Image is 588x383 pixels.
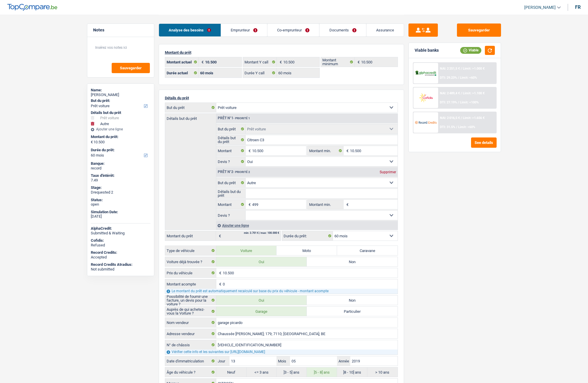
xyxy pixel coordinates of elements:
[461,116,462,120] span: /
[216,170,252,174] div: Prêt n°2
[91,98,149,103] label: But du prêt:
[91,214,150,219] div: [DATE]
[93,28,148,33] h5: Notes
[165,318,216,327] label: Nom vendeur
[91,110,150,115] div: Détails but du prêt
[367,367,398,377] label: > 10 ans
[91,255,150,260] div: Accepted
[91,135,149,139] label: Montant du prêt:
[91,93,150,97] div: [PERSON_NAME]
[165,307,216,316] label: Auprès de qui achetez-vous la Voiture ?
[165,50,398,55] p: Montant du prêt
[458,125,475,129] span: Limit: <60%
[277,367,307,377] label: ]3 - 5] ans
[91,161,150,166] div: Banque:
[165,295,216,305] label: Possibilité de fournir une facture, un devis pour la voiture ?
[91,190,150,195] div: Drequested 2
[91,185,150,190] div: Stage:
[165,231,216,241] label: Montant du prêt
[216,295,307,305] label: Oui
[165,329,216,338] label: Adresse vendeur
[460,100,479,104] span: Limit: <100%
[165,246,216,255] label: Type de véhicule
[120,66,142,70] span: Sauvegarder
[221,24,267,36] a: Emprunteur
[91,148,149,152] label: Durée du prêt:
[91,178,150,183] div: 7.49
[463,91,485,95] span: Limit: >1.100 €
[216,135,246,145] label: Détails but du prêt
[216,367,247,377] label: Neuf
[216,146,246,155] label: Montant
[91,198,150,202] div: Status:
[91,210,150,214] div: Simulation Date:
[165,350,398,355] div: Vérifier cette info et les suivantes sur [URL][DOMAIN_NAME]
[91,226,150,231] div: AlphaCredit:
[337,367,367,377] label: ]8 - 10] ans
[216,268,223,278] span: €
[91,202,150,207] div: open
[456,125,457,129] span: /
[337,246,398,255] label: Caravane
[471,137,497,148] button: See details
[165,340,216,350] label: N° de châssis
[440,76,457,80] span: DTI: 29.23%
[216,178,246,187] label: But du prêt
[277,246,337,255] label: Moto
[165,268,216,278] label: Prix du véhicule
[440,116,460,120] span: NAI: 2 016,5 €
[91,262,150,267] div: Record Credits Atradius:
[524,5,556,10] span: [PERSON_NAME]
[575,4,581,10] div: fr
[461,67,462,70] span: /
[91,140,93,145] span: €
[199,57,205,67] span: €
[112,63,150,73] button: Sauvegarder
[216,329,398,338] input: Sélectionnez votre adresse dans la barre de recherche
[216,189,246,198] label: Détails but du prêt
[247,367,277,377] label: <= 3 ans
[165,68,199,78] label: Durée actuel
[216,157,246,166] label: Devis ?
[243,57,277,67] label: Montant Y call
[457,23,501,37] button: Sauvegarder
[216,279,223,289] span: €
[307,295,398,305] label: Non
[378,170,398,174] div: Supprimer
[246,200,252,209] span: €
[308,146,344,155] label: Montant min.
[277,356,290,366] label: Mois
[440,100,457,104] span: DTI: 27.19%
[216,124,246,134] label: But du prêt
[307,257,398,266] label: Non
[290,356,337,366] input: MM
[440,91,460,95] span: NAI: 2 489,4 €
[282,231,333,241] label: Durée du prêt:
[440,125,455,129] span: DTI: 31.5%
[165,279,216,289] label: Montant acompte
[415,48,439,53] div: Viable banks
[165,356,216,366] label: Date d'immatriculation
[7,4,57,11] img: TopCompare Logo
[321,57,355,67] label: Montant minimum
[91,88,150,93] div: Name:
[350,356,397,366] input: AAAA
[165,257,216,266] label: Voiture déjà trouvée ?
[91,173,150,178] div: Taux d'intérêt:
[165,96,398,100] p: Détails du prêt
[216,257,307,266] label: Oui
[460,76,477,80] span: Limit: <60%
[307,307,398,316] label: Particulier
[366,24,404,36] a: Assurance
[216,307,307,316] label: Garage
[460,47,481,53] div: Viable
[165,114,216,120] label: Détails but du prêt
[216,211,246,220] label: Devis ?
[216,246,277,255] label: Voiture
[246,146,252,155] span: €
[267,24,319,36] a: Co-emprunteur
[355,57,361,67] span: €
[233,117,250,120] span: - Priorité 1
[277,57,283,67] span: €
[337,356,350,366] label: Année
